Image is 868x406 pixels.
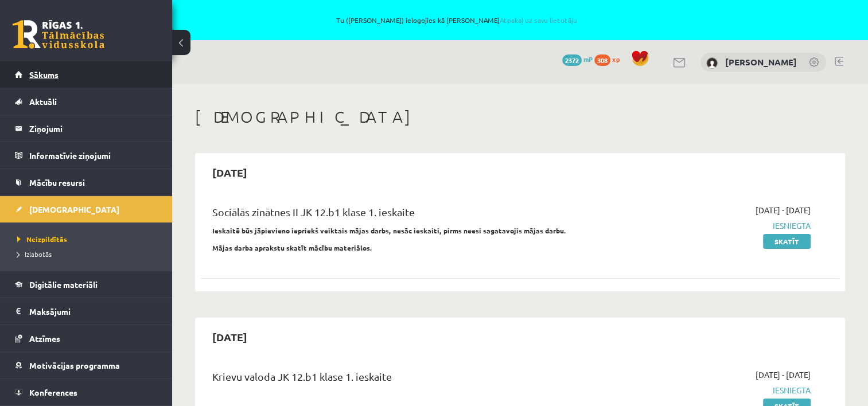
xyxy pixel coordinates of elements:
div: Sociālās zinātnes II JK 12.b1 klase 1. ieskaite [212,204,605,225]
a: Neizpildītās [17,234,161,244]
span: Iesniegta [622,220,811,232]
span: Motivācijas programma [29,360,120,370]
a: Atzīmes [15,325,158,352]
h2: [DATE] [201,323,259,350]
a: Mācību resursi [15,169,158,196]
span: xp [612,54,620,64]
span: Mācību resursi [29,177,85,188]
span: Neizpildītās [17,235,67,244]
a: [DEMOGRAPHIC_DATA] [15,196,158,222]
a: Informatīvie ziņojumi [15,142,158,169]
a: Skatīt [763,234,811,249]
img: Robijs Cabuls [706,57,718,69]
span: 308 [594,54,610,66]
strong: Mājas darba aprakstu skatīt mācību materiālos. [212,243,372,252]
legend: Maksājumi [29,298,158,325]
span: [DATE] - [DATE] [756,369,811,381]
a: Ziņojumi [15,115,158,142]
a: 2372 mP [562,54,593,64]
h1: [DEMOGRAPHIC_DATA] [195,107,845,127]
a: Izlabotās [17,249,161,259]
strong: Ieskaitē būs jāpievieno iepriekš veiktais mājas darbs, nesāc ieskaiti, pirms neesi sagatavojis mā... [212,226,566,235]
legend: Informatīvie ziņojumi [29,142,158,169]
div: Krievu valoda JK 12.b1 klase 1. ieskaite [212,369,605,390]
a: 308 xp [594,54,625,64]
a: [PERSON_NAME] [725,56,797,68]
a: Digitālie materiāli [15,271,158,298]
span: Konferences [29,387,77,397]
a: Motivācijas programma [15,352,158,378]
a: Maksājumi [15,298,158,325]
a: Sākums [15,61,158,88]
a: Atpakaļ uz savu lietotāju [500,15,577,25]
a: Aktuāli [15,88,158,115]
span: Digitālie materiāli [29,279,98,290]
span: [DATE] - [DATE] [756,204,811,216]
a: Rīgas 1. Tālmācības vidusskola [13,20,104,49]
span: Sākums [29,69,59,80]
a: Konferences [15,379,158,405]
span: 2372 [562,54,582,66]
span: Iesniegta [622,384,811,396]
span: [DEMOGRAPHIC_DATA] [29,204,119,214]
span: Atzīmes [29,333,60,343]
span: mP [583,54,593,64]
span: Tu ([PERSON_NAME]) ielogojies kā [PERSON_NAME] [132,17,781,24]
span: Izlabotās [17,249,52,259]
span: Aktuāli [29,96,57,107]
h2: [DATE] [201,159,259,186]
legend: Ziņojumi [29,115,158,142]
